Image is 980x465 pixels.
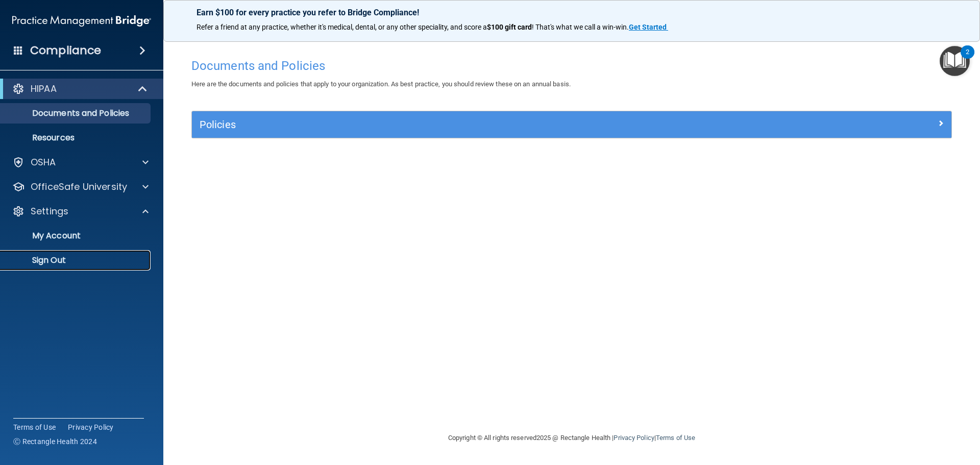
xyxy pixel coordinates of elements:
div: 2 [966,52,969,65]
img: PMB logo [12,11,151,31]
p: Settings [31,205,68,217]
p: Documents and Policies [7,108,146,118]
a: Privacy Policy [614,434,654,442]
p: OSHA [31,156,56,168]
a: HIPAA [12,83,148,95]
a: Terms of Use [13,422,56,432]
a: Privacy Policy [68,422,114,432]
a: OfficeSafe University [12,181,149,193]
a: Terms of Use [656,434,695,442]
a: Settings [12,205,149,217]
div: Copyright © All rights reserved 2025 @ Rectangle Health | | [385,422,758,454]
h4: Compliance [30,43,101,58]
p: Sign Out [7,255,146,265]
p: Earn $100 for every practice you refer to Bridge Compliance! [197,8,947,17]
p: Resources [7,133,146,143]
span: Ⓒ Rectangle Health 2024 [13,436,97,447]
span: Here are the documents and policies that apply to your organization. As best practice, you should... [191,80,571,88]
button: Open Resource Center, 2 new notifications [940,46,970,76]
h5: Policies [200,119,754,130]
p: HIPAA [31,83,57,95]
p: My Account [7,231,146,241]
strong: Get Started [629,23,667,31]
a: OSHA [12,156,149,168]
strong: $100 gift card [487,23,532,31]
h4: Documents and Policies [191,59,952,72]
p: OfficeSafe University [31,181,127,193]
span: ! That's what we call a win-win. [532,23,629,31]
a: Policies [200,116,944,133]
span: Refer a friend at any practice, whether it's medical, dental, or any other speciality, and score a [197,23,487,31]
a: Get Started [629,23,668,31]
